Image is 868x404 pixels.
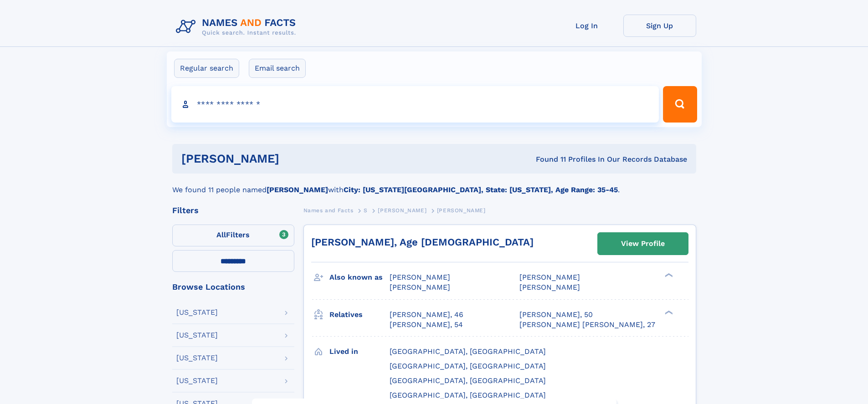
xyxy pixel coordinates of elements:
[390,391,546,399] span: [GEOGRAPHIC_DATA], [GEOGRAPHIC_DATA]
[623,15,696,37] a: Sign Up
[663,272,673,278] div: ❯
[364,205,368,216] a: S
[364,207,368,214] span: S
[176,332,218,339] div: [US_STATE]
[550,15,623,37] a: Log In
[329,344,390,359] h3: Lived in
[174,59,239,78] label: Regular search
[172,174,696,195] div: We found 11 people named with .
[519,283,580,291] span: [PERSON_NAME]
[172,283,294,291] div: Browse Locations
[663,309,673,315] div: ❯
[519,320,655,330] a: [PERSON_NAME] [PERSON_NAME], 27
[176,354,218,362] div: [US_STATE]
[267,185,328,194] b: [PERSON_NAME]
[519,273,580,281] span: [PERSON_NAME]
[390,347,546,356] span: [GEOGRAPHIC_DATA], [GEOGRAPHIC_DATA]
[311,236,534,248] a: [PERSON_NAME], Age [DEMOGRAPHIC_DATA]
[390,362,546,370] span: [GEOGRAPHIC_DATA], [GEOGRAPHIC_DATA]
[390,310,463,320] a: [PERSON_NAME], 46
[378,207,426,214] span: [PERSON_NAME]
[172,206,294,215] div: Filters
[303,205,354,216] a: Names and Facts
[249,59,306,78] label: Email search
[329,270,390,285] h3: Also known as
[437,207,486,214] span: [PERSON_NAME]
[172,225,294,246] label: Filters
[176,309,218,316] div: [US_STATE]
[171,86,659,123] input: search input
[519,310,593,320] a: [PERSON_NAME], 50
[390,376,546,385] span: [GEOGRAPHIC_DATA], [GEOGRAPHIC_DATA]
[172,15,303,39] img: Logo Names and Facts
[407,154,687,164] div: Found 11 Profiles In Our Records Database
[216,230,226,239] span: All
[390,320,463,330] a: [PERSON_NAME], 54
[181,153,408,164] h1: [PERSON_NAME]
[663,86,697,123] button: Search Button
[329,307,390,322] h3: Relatives
[344,185,618,194] b: City: [US_STATE][GEOGRAPHIC_DATA], State: [US_STATE], Age Range: 35-45
[390,273,450,281] span: [PERSON_NAME]
[598,233,688,255] a: View Profile
[621,233,665,254] div: View Profile
[390,283,450,291] span: [PERSON_NAME]
[378,205,426,216] a: [PERSON_NAME]
[176,377,218,384] div: [US_STATE]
